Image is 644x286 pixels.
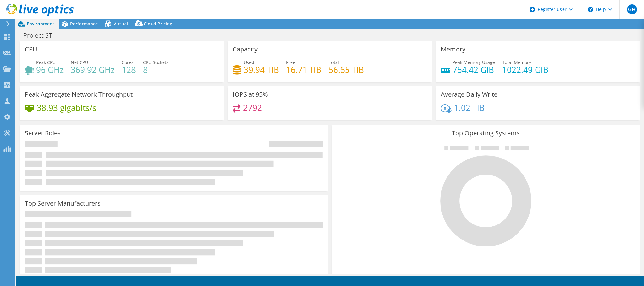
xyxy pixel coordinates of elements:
[70,21,98,27] span: Performance
[71,66,114,73] h4: 369.92 GHz
[122,59,134,65] span: Cores
[337,130,635,137] h3: Top Operating Systems
[25,91,133,98] h3: Peak Aggregate Network Throughput
[588,7,593,12] svg: \n
[37,104,96,111] h4: 38.93 gigabits/s
[329,59,339,65] span: Total
[143,66,169,73] h4: 8
[36,59,56,65] span: Peak CPU
[286,59,295,65] span: Free
[452,59,495,65] span: Peak Memory Usage
[25,200,101,207] h3: Top Server Manufacturers
[243,104,262,111] h4: 2792
[36,66,64,73] h4: 96 GHz
[143,59,169,65] span: CPU Sockets
[114,21,128,27] span: Virtual
[286,66,321,73] h4: 16.71 TiB
[329,66,364,73] h4: 56.65 TiB
[144,21,172,27] span: Cloud Pricing
[244,66,279,73] h4: 39.94 TiB
[502,66,548,73] h4: 1022.49 GiB
[502,59,531,65] span: Total Memory
[233,46,258,53] h3: Capacity
[627,4,637,14] span: GH
[20,32,63,39] h1: Project STI
[441,91,497,98] h3: Average Daily Write
[27,21,54,27] span: Environment
[441,46,465,53] h3: Memory
[244,59,254,65] span: Used
[25,46,37,53] h3: CPU
[122,66,136,73] h4: 128
[233,91,268,98] h3: IOPS at 95%
[71,59,88,65] span: Net CPU
[454,104,485,111] h4: 1.02 TiB
[452,66,495,73] h4: 754.42 GiB
[25,130,61,137] h3: Server Roles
